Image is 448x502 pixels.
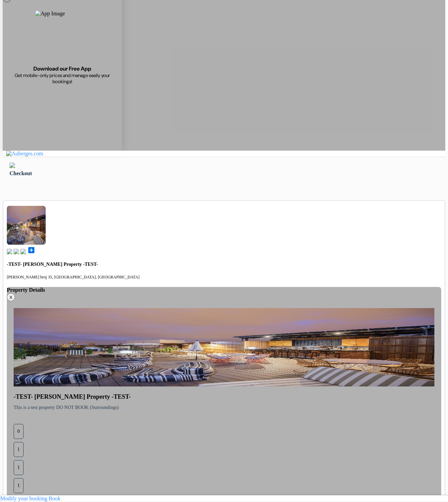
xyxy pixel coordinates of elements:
img: truck.svg [20,249,26,254]
span: Download our Free App [33,65,91,72]
span: Get mobile-only prices and manage easily your bookings! [11,72,114,85]
div: 1 [14,478,24,493]
span: Checkout [10,170,32,176]
small: [PERSON_NAME] broj 35, [GEOGRAPHIC_DATA], [GEOGRAPHIC_DATA] [7,275,139,279]
img: book.svg [7,249,12,254]
a: add_box [27,249,35,255]
span: add_box [27,246,35,254]
h4: Property Details [7,287,441,293]
img: left_arrow.svg [10,163,15,168]
div: 0 [14,424,24,439]
h4: -TEST- [PERSON_NAME] Property -TEST- [14,393,434,400]
img: Auberges.com [6,151,43,157]
div: 1 [14,460,24,475]
img: music.svg [14,249,19,254]
a: Book [49,496,61,501]
img: App Image [35,11,90,65]
button: X [7,293,15,301]
span: This is a test property DO NOT BOOK (Surroundings) [14,405,119,410]
a: Modify your booking [0,496,47,501]
div: 1 [14,442,24,457]
h4: -TEST- [PERSON_NAME] Property -TEST- [7,262,441,267]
